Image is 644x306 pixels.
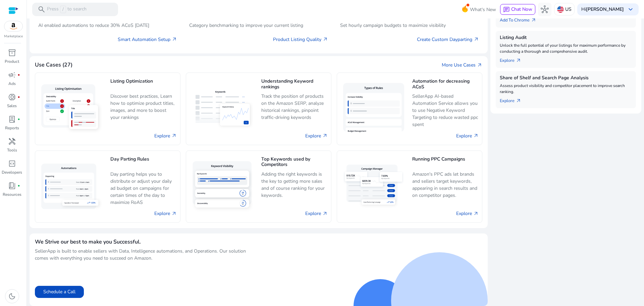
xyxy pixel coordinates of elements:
p: Unlock the full potential of your listings for maximum performance by conducting a thorough and c... [500,42,632,54]
span: arrow_outward [171,133,177,138]
p: Adding the right keywords is the key to getting more sales and of course ranking for your keywords. [261,171,328,199]
h5: Day Parting Rules [110,157,177,168]
img: Day Parting Rules [39,161,105,212]
span: fiber_manual_record [17,118,20,121]
span: / [60,6,66,13]
img: Top Keywords used by Competitors [190,159,256,214]
span: lab_profile [8,115,16,123]
span: campaign [8,71,16,79]
p: SellerApp AI-based Automation Service allows you to use Negative Keyword Targeting to reduce wast... [412,93,479,128]
span: arrow_outward [516,58,521,63]
span: chat [503,6,510,13]
span: dark_mode [8,292,16,300]
p: Day parting helps you to distribute or adjust your daily ad budget on campaigns for certain times... [110,171,177,206]
b: [PERSON_NAME] [586,6,624,12]
span: search [38,5,46,13]
a: Product Listing Quality [273,36,328,43]
p: AI enabled automations to reduce 30% ACoS [DATE] [38,22,177,29]
a: More Use Casesarrow_outward [442,61,482,69]
p: Press to search [47,6,87,13]
h5: Top Keywords used by Competitors [261,157,328,168]
span: handyman [8,137,16,145]
span: fiber_manual_record [17,96,20,98]
p: Sales [7,103,17,109]
a: Explore [154,210,177,217]
a: Explore [305,210,328,217]
p: Ads [8,81,16,87]
span: arrow_outward [473,211,479,216]
p: Discover best practices, Learn how to optimize product titles, images, and more to boost your ran... [110,93,177,121]
span: arrow_outward [473,133,479,138]
p: Tools [7,147,17,153]
a: Create Custom Dayparting [417,36,479,43]
p: Reports [5,125,19,131]
span: donut_small [8,93,16,101]
h5: Listing Audit [500,35,632,41]
span: book_4 [8,182,16,190]
p: Track the position of products on the Amazon SERP, analyze historical rankings, pinpoint traffic-... [261,93,328,121]
button: Schedule a Call [35,286,84,298]
a: Smart Automation Setup [118,36,177,43]
button: chatChat Now [500,4,535,15]
span: arrow_outward [172,37,177,42]
p: Assess product visibility and competitor placement to improve search ranking. [500,83,632,95]
span: hub [541,5,549,13]
h5: Running PPC Campaigns [412,157,479,168]
h5: Listing Optimization [110,79,177,90]
p: Amazon's PPC ads let brands and sellers target keywords, appearing in search results and on compe... [412,171,479,199]
span: arrow_outward [171,211,177,216]
p: US [565,3,572,15]
p: Resources [3,191,21,198]
span: code_blocks [8,160,16,168]
p: Developers [2,169,22,175]
p: Category benchmarking to improve your current listing [189,22,328,29]
span: arrow_outward [322,211,328,216]
a: Explore [305,132,328,139]
h4: We Strive our best to make you Successful. [35,239,259,245]
span: arrow_outward [322,133,328,138]
span: arrow_outward [516,98,521,103]
a: Explorearrow_outward [500,54,527,64]
span: What's New [470,4,496,15]
img: Listing Optimization [39,82,105,136]
h5: Automation for decreasing ACoS [412,79,479,90]
img: Understanding Keyword rankings [190,86,256,132]
a: Explorearrow_outward [500,95,527,104]
img: Running PPC Campaigns [340,162,407,211]
p: Marketplace [4,34,23,39]
p: SellerApp is built to enable sellers with Data, Intelligence automations, and Operations. Our sol... [35,248,259,262]
p: Set hourly campaign budgets to maximize visibility [340,22,479,29]
img: amazon.svg [4,21,22,31]
a: Explore [456,210,479,217]
span: arrow_outward [477,62,482,68]
button: hub [538,3,551,16]
span: arrow_outward [474,37,479,42]
span: keyboard_arrow_down [627,5,635,13]
p: Product [5,58,19,64]
img: us.svg [557,6,564,13]
a: Explore [154,132,177,139]
span: arrow_outward [531,17,536,23]
span: inventory_2 [8,49,16,57]
span: arrow_outward [323,37,328,42]
span: Chat Now [511,6,532,12]
a: Explore [456,132,479,139]
h5: Share of Shelf and Search Page Analysis [500,75,632,81]
span: fiber_manual_record [17,184,20,187]
img: Automation for decreasing ACoS [340,80,407,137]
span: fiber_manual_record [17,74,20,76]
p: Hi [581,7,624,12]
h5: Understanding Keyword rankings [261,79,328,90]
h4: Use Cases (27) [35,62,72,68]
